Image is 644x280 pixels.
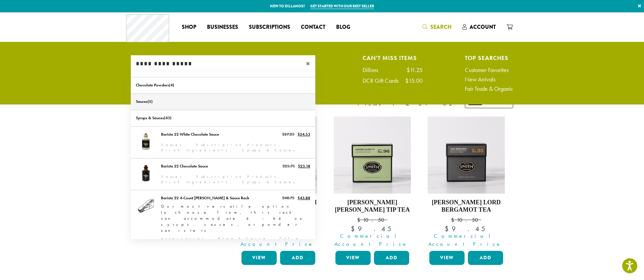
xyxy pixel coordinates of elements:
[428,117,505,194] img: Lord-Bergamot-Signature-Black-Carton-2023-1.jpg
[417,21,457,32] a: Search
[351,224,358,233] span: $
[363,78,405,84] div: DCR Gift Cards
[405,78,423,84] div: $15.00
[363,67,385,73] div: Dillons
[207,23,238,31] span: Businesses
[363,55,423,60] h4: Can't Miss Items
[336,23,350,31] span: Blog
[468,251,503,265] button: Add
[429,251,465,265] a: View
[445,224,487,233] bdi: 9.45
[465,67,513,73] a: Customer Favorites
[465,86,513,92] a: Fair Trade & Organic
[237,232,317,248] span: Commercial Account Price
[331,232,411,248] span: Commercial Account Price
[451,216,481,223] bdi: 10.50
[470,23,496,31] span: Account
[280,251,315,265] button: Add
[465,55,513,60] h4: Top Searches
[357,216,363,223] span: $
[334,117,411,248] a: [PERSON_NAME] [PERSON_NAME] Tip Tea $10.50 Commercial Account Price
[374,251,409,265] button: Add
[357,216,387,223] bdi: 10.50
[428,199,505,213] h4: [PERSON_NAME] Lord Bergamot Tea
[335,251,371,265] a: View
[430,23,451,31] span: Search
[445,224,452,233] span: $
[241,251,277,265] a: View
[334,117,411,194] img: Jasmine-Silver-Tip-Signature-Green-Carton-2023.jpg
[301,23,325,31] span: Contact
[428,117,505,248] a: [PERSON_NAME] Lord Bergamot Tea $10.50 Commercial Account Price
[176,22,202,32] a: Shop
[310,3,374,9] a: Get started with our best seller
[182,23,196,31] span: Shop
[451,216,457,223] span: $
[425,232,505,248] span: Commercial Account Price
[306,60,315,68] span: ×
[351,224,393,233] bdi: 9.45
[249,23,290,31] span: Subscriptions
[334,199,411,213] h4: [PERSON_NAME] [PERSON_NAME] Tip Tea
[465,76,513,82] a: New Arrivals
[407,67,423,73] div: $11.25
